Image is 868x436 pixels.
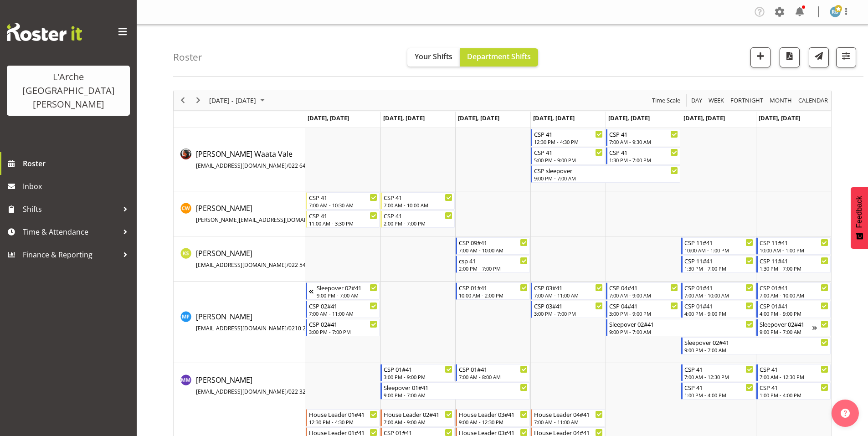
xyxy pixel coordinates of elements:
span: Shifts [23,202,118,216]
div: Michelle Muir"s event - Sleepover 01#41 Begin From Tuesday, October 7, 2025 at 9:00:00 PM GMT+13:... [380,382,530,400]
div: next period [190,91,206,110]
span: [EMAIL_ADDRESS][DOMAIN_NAME] [196,162,287,169]
div: Melissa Fry"s event - CSP 03#41 Begin From Thursday, October 9, 2025 at 3:00:00 PM GMT+13:00 Ends... [531,301,605,318]
div: Sleepover 02#41 [760,319,812,328]
img: help-xxl-2.png [841,409,850,418]
div: Melissa Fry"s event - CSP 02#41 Begin From Monday, October 6, 2025 at 7:00:00 AM GMT+13:00 Ends A... [306,301,380,318]
div: 4:00 PM - 9:00 PM [684,310,753,317]
div: CSP 09#41 [459,238,528,247]
div: L'Arche [GEOGRAPHIC_DATA][PERSON_NAME] [16,70,121,111]
div: CSP 01#41 [684,283,753,292]
div: 10:00 AM - 1:00 PM [684,246,753,254]
a: [PERSON_NAME][PERSON_NAME][EMAIL_ADDRESS][DOMAIN_NAME] [196,203,366,225]
div: Kalpana Sapkota"s event - CSP 11#41 Begin From Sunday, October 12, 2025 at 10:00:00 AM GMT+13:00 ... [756,237,831,255]
div: 9:00 PM - 7:00 AM [534,174,678,182]
span: [EMAIL_ADDRESS][DOMAIN_NAME] [196,388,287,395]
div: CSP 11#41 [684,238,753,247]
div: 5:00 PM - 9:00 PM [534,156,603,164]
div: Kalpana Sapkota"s event - CSP 11#41 Begin From Saturday, October 11, 2025 at 1:30:00 PM GMT+13:00... [681,256,755,273]
div: CSP 03#41 [534,283,603,292]
div: 11:00 AM - 3:30 PM [309,220,378,227]
div: Sleepover 02#41 [684,338,828,347]
div: Sleepover 02#41 [317,283,378,292]
div: Sleepover 01#41 [384,383,528,392]
div: CSP 41 [684,383,753,392]
div: CSP 41 [609,148,678,157]
span: [PERSON_NAME][EMAIL_ADDRESS][DOMAIN_NAME] [196,216,329,224]
div: Melissa Fry"s event - CSP 01#41 Begin From Saturday, October 11, 2025 at 4:00:00 PM GMT+13:00 End... [681,301,755,318]
div: CSP 41 [609,129,678,138]
div: Cherri Waata Vale"s event - CSP sleepover Begin From Thursday, October 9, 2025 at 9:00:00 PM GMT+... [531,165,680,183]
div: 9:00 AM - 12:30 PM [459,418,528,426]
div: Michelle Muir"s event - CSP 41 Begin From Saturday, October 11, 2025 at 1:00:00 PM GMT+13:00 Ends... [681,382,755,400]
div: csp 41 [459,256,528,265]
div: CSP 11#41 [684,256,753,265]
td: Cherri Waata Vale resource [174,128,305,191]
span: [DATE], [DATE] [458,114,499,122]
span: / [287,261,288,269]
div: CSP 41 [760,364,828,374]
div: 2:00 PM - 7:00 PM [459,265,528,272]
button: Timeline Week [707,95,726,106]
div: 2:00 PM - 7:00 PM [384,220,452,227]
div: Cindy Walters"s event - CSP 41 Begin From Monday, October 6, 2025 at 11:00:00 AM GMT+13:00 Ends A... [306,210,380,228]
span: [DATE], [DATE] [683,114,725,122]
div: Cherri Waata Vale"s event - CSP 41 Begin From Thursday, October 9, 2025 at 12:30:00 PM GMT+13:00 ... [531,129,605,146]
div: Kalpana Sapkota"s event - CSP 11#41 Begin From Sunday, October 12, 2025 at 1:30:00 PM GMT+13:00 E... [756,256,831,273]
div: 3:00 PM - 9:00 PM [609,310,678,317]
div: 9:00 PM - 7:00 AM [760,328,812,335]
div: Robin Buch"s event - House Leader 02#41 Begin From Tuesday, October 7, 2025 at 7:00:00 AM GMT+13:... [380,409,455,426]
img: Rosterit website logo [7,23,82,41]
span: Time Scale [651,95,681,106]
div: Melissa Fry"s event - Sleepover 02#41 Begin From Saturday, October 11, 2025 at 9:00:00 PM GMT+13:... [681,337,831,354]
div: 4:00 PM - 9:00 PM [760,310,828,317]
div: CSP 02#41 [309,301,378,310]
span: calendar [797,95,829,106]
span: [DATE], [DATE] [383,114,425,122]
div: Michelle Muir"s event - CSP 41 Begin From Sunday, October 12, 2025 at 7:00:00 AM GMT+13:00 Ends A... [756,364,831,381]
div: 1:00 PM - 4:00 PM [684,391,753,399]
span: Week [708,95,725,106]
button: Time Scale [651,95,682,106]
div: 7:00 AM - 8:00 AM [459,373,528,380]
div: Melissa Fry"s event - CSP 04#41 Begin From Friday, October 10, 2025 at 7:00:00 AM GMT+13:00 Ends ... [606,282,680,300]
span: [PERSON_NAME] [196,312,326,333]
div: 10:00 AM - 2:00 PM [459,292,528,299]
button: Filter Shifts [836,47,856,67]
span: / [287,162,288,169]
div: CSP 04#41 [609,283,678,292]
span: 022 322 4004 [288,388,323,395]
div: Melissa Fry"s event - Sleepover 02#41 Begin From Sunday, October 12, 2025 at 9:00:00 PM GMT+13:00... [756,319,831,336]
span: Department Shifts [467,51,531,62]
span: [PERSON_NAME] [196,203,366,224]
div: Melissa Fry"s event - CSP 01#41 Begin From Sunday, October 12, 2025 at 4:00:00 PM GMT+13:00 Ends ... [756,301,831,318]
div: Kalpana Sapkota"s event - CSP 11#41 Begin From Saturday, October 11, 2025 at 10:00:00 AM GMT+13:0... [681,237,755,255]
div: CSP 41 [309,193,378,202]
button: Timeline Day [690,95,704,106]
span: Finance & Reporting [23,248,118,262]
div: CSP 41 [534,129,603,138]
a: [PERSON_NAME][EMAIL_ADDRESS][DOMAIN_NAME]/0210 223 3427 [196,311,326,333]
div: 9:00 PM - 7:00 AM [684,346,828,354]
span: Your Shifts [415,51,452,62]
span: / [287,388,288,395]
div: 1:30 PM - 7:00 PM [609,156,678,164]
div: Kalpana Sapkota"s event - CSP 09#41 Begin From Wednesday, October 8, 2025 at 7:00:00 AM GMT+13:00... [456,237,530,255]
div: Robin Buch"s event - House Leader 03#41 Begin From Wednesday, October 8, 2025 at 9:00:00 AM GMT+1... [456,409,530,426]
div: 7:00 AM - 10:00 AM [384,201,452,209]
button: Department Shifts [460,48,538,67]
div: CSP 41 [760,383,828,392]
div: 3:00 PM - 7:00 PM [309,328,378,335]
span: [DATE], [DATE] [533,114,575,122]
div: Melissa Fry"s event - Sleepover 02#41 Begin From Sunday, October 5, 2025 at 9:00:00 PM GMT+13:00 ... [306,282,380,300]
a: [PERSON_NAME] Waata Vale[EMAIL_ADDRESS][DOMAIN_NAME]/022 643 1502 [196,149,323,170]
div: CSP 41 [534,148,603,157]
div: 7:00 AM - 10:30 AM [309,201,378,209]
span: 0210 223 3427 [288,324,326,332]
div: Melissa Fry"s event - CSP 02#41 Begin From Monday, October 6, 2025 at 3:00:00 PM GMT+13:00 Ends A... [306,319,380,336]
div: CSP 01#41 [459,283,528,292]
span: [PERSON_NAME] Waata Vale [196,149,323,170]
div: 1:30 PM - 7:00 PM [760,265,828,272]
div: Michelle Muir"s event - CSP 01#41 Begin From Tuesday, October 7, 2025 at 3:00:00 PM GMT+13:00 End... [380,364,455,381]
div: 1:30 PM - 7:00 PM [684,265,753,272]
